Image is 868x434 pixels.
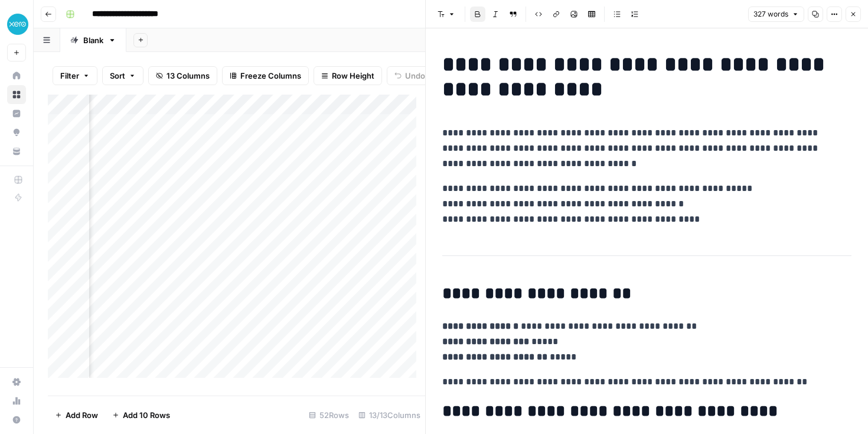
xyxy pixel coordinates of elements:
span: Undo [405,70,425,82]
a: Blank [60,28,126,52]
button: 327 words [748,7,804,22]
a: Opportunities [7,123,26,142]
span: Add 10 Rows [123,409,170,421]
a: Home [7,66,26,85]
button: 13 Columns [148,66,217,85]
a: Insights [7,104,26,123]
span: Filter [60,70,79,82]
div: 13/13 Columns [354,406,425,425]
button: Row Height [314,66,382,85]
div: Blank [83,34,103,46]
button: Add 10 Rows [105,406,177,425]
span: Freeze Columns [240,70,301,82]
button: Undo [387,66,433,85]
span: Row Height [332,70,374,82]
button: Add Row [48,406,105,425]
button: Filter [53,66,97,85]
img: XeroOps Logo [7,14,28,35]
span: 327 words [753,9,788,20]
button: Workspace: XeroOps [7,9,26,39]
a: Settings [7,373,26,391]
span: Add Row [66,409,98,421]
a: Usage [7,391,26,410]
button: Help + Support [7,410,26,429]
span: Sort [110,70,125,82]
button: Freeze Columns [222,66,309,85]
a: Browse [7,85,26,104]
button: Sort [102,66,143,85]
span: 13 Columns [167,70,210,82]
a: Your Data [7,142,26,161]
div: 52 Rows [304,406,354,425]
